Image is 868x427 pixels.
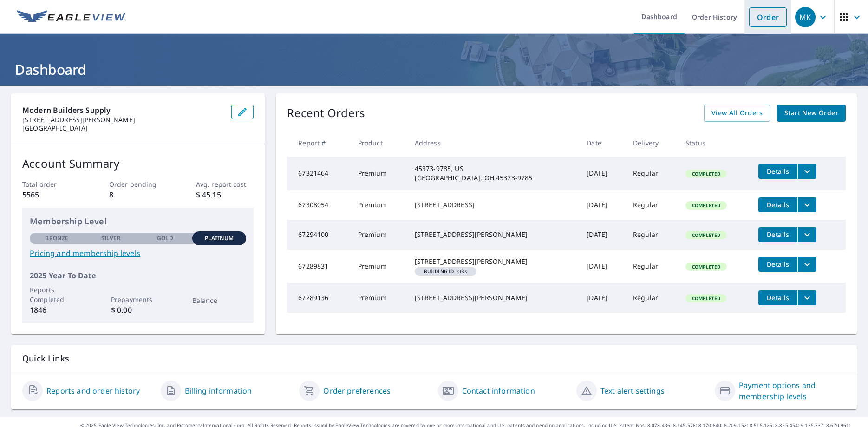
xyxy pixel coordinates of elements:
[678,129,751,157] th: Status
[351,283,407,313] td: Premium
[30,248,246,259] a: Pricing and membership levels
[626,220,678,250] td: Regular
[758,164,797,179] button: detailsBtn-67321464
[626,190,678,220] td: Regular
[22,105,224,116] p: Modern Builders Supply
[22,155,254,172] p: Account Summary
[579,250,626,283] td: [DATE]
[287,220,350,250] td: 67294100
[101,234,121,243] p: Silver
[111,295,165,304] p: Prepayments
[579,283,626,313] td: [DATE]
[157,234,173,243] p: Gold
[351,190,407,220] td: Premium
[287,190,350,220] td: 67308054
[749,7,787,27] a: Order
[415,293,572,302] div: [STREET_ADDRESS][PERSON_NAME]
[579,129,626,157] th: Date
[777,105,846,122] a: Start New Order
[287,129,350,157] th: Report #
[196,189,254,200] p: $ 45.15
[686,232,726,238] span: Completed
[415,200,572,210] div: [STREET_ADDRESS]
[30,270,246,281] p: 2025 Year To Date
[739,380,846,402] a: Payment options and membership levels
[758,227,797,242] button: detailsBtn-67294100
[196,179,254,189] p: Avg. report cost
[192,296,247,305] p: Balance
[626,283,678,313] td: Regular
[30,215,246,228] p: Membership Level
[30,285,84,304] p: Reports Completed
[323,385,391,396] a: Order preferences
[579,220,626,250] td: [DATE]
[17,10,126,24] img: EV Logo
[22,189,80,200] p: 5565
[351,220,407,250] td: Premium
[797,197,816,212] button: filesDropdownBtn-67308054
[764,200,792,209] span: Details
[111,304,165,315] p: $ 0.00
[205,234,234,243] p: Platinum
[46,385,140,396] a: Reports and order history
[758,257,797,272] button: detailsBtn-67289831
[22,353,846,364] p: Quick Links
[351,129,407,157] th: Product
[579,190,626,220] td: [DATE]
[686,202,726,209] span: Completed
[764,293,792,302] span: Details
[686,263,726,270] span: Completed
[758,290,797,305] button: detailsBtn-67289136
[797,227,816,242] button: filesDropdownBtn-67294100
[626,157,678,190] td: Regular
[795,7,816,27] div: MK
[711,107,763,119] span: View All Orders
[579,157,626,190] td: [DATE]
[11,60,857,79] h1: Dashboard
[686,295,726,302] span: Completed
[415,164,572,183] div: 45373-9785, US [GEOGRAPHIC_DATA], OH 45373-9785
[764,230,792,239] span: Details
[415,230,572,239] div: [STREET_ADDRESS][PERSON_NAME]
[185,385,252,396] a: Billing information
[351,157,407,190] td: Premium
[418,269,473,274] span: OBs
[22,179,80,189] p: Total order
[22,124,224,132] p: [GEOGRAPHIC_DATA]
[415,257,572,266] div: [STREET_ADDRESS][PERSON_NAME]
[462,385,535,396] a: Contact information
[287,105,365,122] p: Recent Orders
[424,269,454,274] em: Building ID
[704,105,770,122] a: View All Orders
[797,290,816,305] button: filesDropdownBtn-67289136
[407,129,580,157] th: Address
[351,250,407,283] td: Premium
[758,197,797,212] button: detailsBtn-67308054
[109,189,167,200] p: 8
[287,250,350,283] td: 67289831
[45,234,68,243] p: Bronze
[797,164,816,179] button: filesDropdownBtn-67321464
[626,250,678,283] td: Regular
[600,385,665,396] a: Text alert settings
[287,157,350,190] td: 67321464
[784,107,838,119] span: Start New Order
[22,116,224,124] p: [STREET_ADDRESS][PERSON_NAME]
[626,129,678,157] th: Delivery
[764,167,792,176] span: Details
[686,171,726,177] span: Completed
[797,257,816,272] button: filesDropdownBtn-67289831
[30,304,84,315] p: 1846
[764,260,792,269] span: Details
[109,179,167,189] p: Order pending
[287,283,350,313] td: 67289136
